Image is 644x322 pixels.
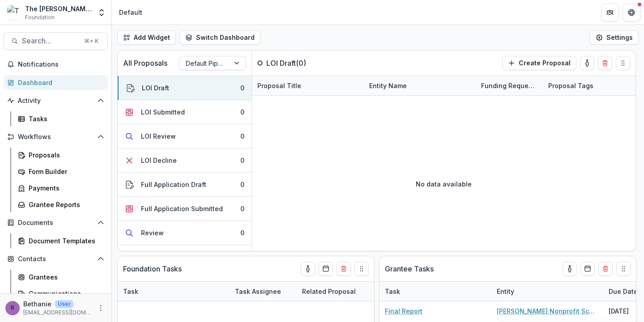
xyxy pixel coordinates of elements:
div: Default [119,8,142,17]
button: LOI Decline0 [118,148,252,173]
a: Document Templates [14,233,108,248]
button: Calendar [319,262,333,276]
div: Task Assignee [230,282,297,301]
div: Related Proposal [297,282,409,301]
button: Create Proposal [502,56,576,70]
div: Grantee Reports [29,200,101,209]
button: Open Workflows [4,130,108,144]
span: Foundation [25,13,55,21]
a: Payments [14,181,108,195]
button: Full Application Draft0 [118,173,252,197]
button: Get Help [623,4,640,21]
div: LOI Submitted [141,107,185,117]
div: Full Application Draft [141,180,206,189]
span: Notifications [18,61,104,68]
button: LOI Review0 [118,124,252,148]
div: The [PERSON_NAME] and [PERSON_NAME] Foundation Workflow Sandbox [25,4,92,13]
div: Funding Requested [476,76,543,95]
span: Activity [18,97,94,105]
div: Entity Name [364,76,476,95]
button: LOI Submitted0 [118,100,252,124]
div: 0 [240,83,244,93]
button: toggle-assigned-to-me [580,56,594,70]
button: Delete card [598,262,613,276]
button: Open entity switcher [95,4,108,21]
button: Open Contacts [4,252,108,266]
button: Partners [601,4,619,21]
div: Task [380,282,491,301]
div: 0 [240,180,244,189]
button: Review0 [118,221,252,245]
span: Documents [18,219,94,227]
button: Search... [4,32,108,50]
div: Related Proposal [297,287,361,296]
button: Open Activity [4,93,108,108]
p: All Proposals [123,58,167,68]
button: Switch Dashboard [179,30,260,45]
div: Proposal Tags [543,81,599,90]
div: LOI Review [141,131,176,141]
button: Drag [616,56,630,70]
a: Final Report [385,306,422,316]
button: Open Documents [4,216,108,230]
div: Task [118,282,230,301]
div: 0 [240,156,244,165]
div: Entity [491,287,520,296]
button: Settings [590,30,639,45]
p: User [55,300,73,308]
div: Tasks [29,114,101,123]
div: Proposals [29,150,101,160]
button: Delete card [598,56,612,70]
button: Calendar [580,262,595,276]
nav: breadcrumb [115,6,146,19]
div: Task [118,287,144,296]
a: Form Builder [14,164,108,179]
span: Workflows [18,133,94,141]
p: Grantee Tasks [385,263,434,274]
div: LOI Decline [141,156,177,165]
p: Foundation Tasks [123,263,182,274]
a: Grantees [14,270,108,284]
p: No data available [416,179,472,189]
button: toggle-assigned-to-me [301,262,315,276]
div: Proposal Title [252,76,364,95]
button: Drag [616,262,631,276]
button: Full Application Submitted0 [118,197,252,221]
div: 0 [240,204,244,213]
button: More [95,303,106,314]
button: Drag [354,262,369,276]
div: Task Assignee [230,287,286,296]
div: Due Date [603,287,643,296]
div: 0 [240,131,244,141]
div: 0 [240,107,244,117]
p: [EMAIL_ADDRESS][DOMAIN_NAME] [23,309,92,317]
a: Proposals [14,148,108,162]
button: Delete card [337,262,351,276]
div: Document Templates [29,236,101,246]
a: Grantee Reports [14,197,108,212]
a: Dashboard [4,75,108,90]
div: Payments [29,183,101,193]
button: Add Widget [117,30,176,45]
span: Contacts [18,255,94,263]
div: ⌘ + K [82,36,100,46]
span: Search... [22,37,79,45]
div: Dashboard [18,78,101,87]
a: Communications [14,286,108,301]
div: 0 [240,228,244,237]
div: Review [141,228,164,237]
p: LOI Draft ( 0 ) [266,58,333,68]
div: Task [380,287,405,296]
a: Tasks [14,111,108,126]
div: Grantees [29,272,101,282]
button: Notifications [4,57,108,72]
img: The Carol and James Collins Foundation Workflow Sandbox [7,5,21,20]
a: [PERSON_NAME] Nonprofit School [497,306,598,316]
div: Funding Requested [476,81,543,90]
div: LOI Draft [142,83,169,93]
